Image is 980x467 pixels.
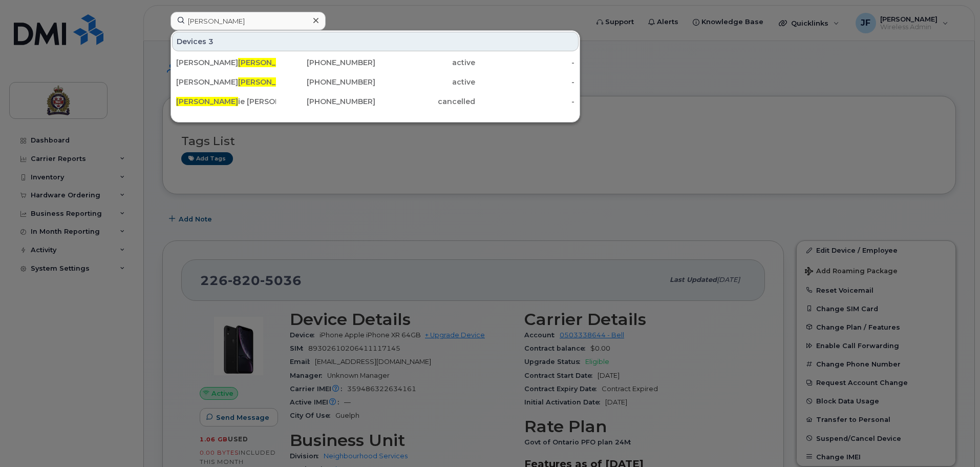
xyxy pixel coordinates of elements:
span: [PERSON_NAME] [176,97,238,106]
div: - [475,77,575,87]
div: active [375,77,475,87]
div: [PERSON_NAME] oll [176,57,276,68]
div: active [375,57,475,68]
a: [PERSON_NAME]ie [PERSON_NAME][PHONE_NUMBER]cancelled- [172,92,579,111]
div: [PHONE_NUMBER] [276,96,376,107]
div: cancelled [375,96,475,107]
div: [PHONE_NUMBER] [276,77,376,87]
div: - [475,57,575,68]
div: [PHONE_NUMBER] [276,57,376,68]
span: [PERSON_NAME] [238,77,300,87]
div: - [475,96,575,107]
div: Devices [172,32,579,51]
span: [PERSON_NAME] [238,58,300,67]
span: 3 [208,36,214,47]
div: [PERSON_NAME] oll [176,77,276,87]
a: [PERSON_NAME][PERSON_NAME]oll[PHONE_NUMBER]active- [172,53,579,72]
a: [PERSON_NAME][PERSON_NAME]oll[PHONE_NUMBER]active- [172,73,579,91]
div: ie [PERSON_NAME] [176,96,276,107]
